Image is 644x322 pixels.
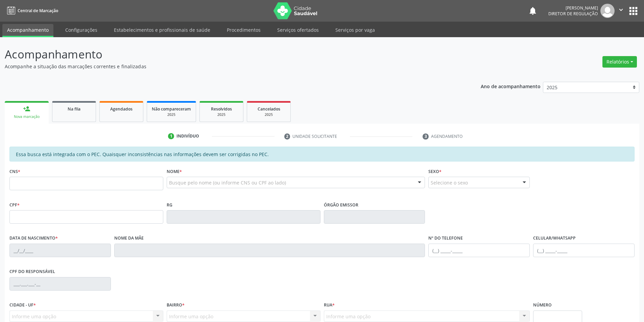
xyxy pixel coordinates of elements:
span: Selecione o sexo [431,179,468,186]
label: Número [533,300,552,311]
label: Bairro [167,300,185,311]
label: Celular/WhatsApp [533,233,576,244]
span: Na fila [68,106,80,112]
button: notifications [528,6,538,16]
div: person_add [23,105,30,113]
div: 2025 [205,112,238,117]
div: 2025 [252,112,286,117]
input: ___.___.___-__ [9,277,111,291]
button: Relatórios [602,56,637,68]
label: Órgão emissor [324,200,358,210]
a: Serviços ofertados [272,24,324,36]
input: (__) _____-_____ [533,244,635,257]
span: Busque pelo nome (ou informe CNS ou CPF ao lado) [169,179,286,186]
label: CNS [9,166,20,177]
label: Nº do Telefone [428,233,463,244]
span: Cancelados [258,106,280,112]
span: Central de Marcação [18,8,58,14]
label: Data de nascimento [9,233,58,244]
input: (__) _____-_____ [428,244,530,257]
label: Nome [167,166,182,177]
label: Rua [324,300,335,311]
input: __/__/____ [9,244,111,257]
p: Acompanhe a situação das marcações correntes e finalizadas [5,63,449,70]
span: Agendados [110,106,133,112]
a: Procedimentos [222,24,265,36]
a: Serviços por vaga [331,24,380,36]
label: Nome da mãe [114,233,144,244]
div: 2025 [152,112,191,117]
i:  [617,6,625,14]
a: Central de Marcação [5,5,58,16]
div: 1 [168,133,174,139]
a: Acompanhamento [2,24,53,37]
button:  [615,4,627,18]
button: apps [627,5,639,17]
label: CPF do responsável [9,267,55,277]
div: Nova marcação [9,114,44,119]
p: Ano de acompanhamento [481,82,541,90]
a: Configurações [61,24,102,36]
label: CPF [9,200,20,210]
span: Não compareceram [152,106,191,112]
p: Acompanhamento [5,46,449,63]
div: Indivíduo [176,133,199,139]
span: Resolvidos [211,106,232,112]
img: img [600,4,615,18]
label: Sexo [428,166,442,177]
a: Estabelecimentos e profissionais de saúde [109,24,215,36]
label: RG [167,200,172,210]
div: [PERSON_NAME] [548,5,598,11]
div: Essa busca está integrada com o PEC. Quaisquer inconsistências nas informações devem ser corrigid... [9,147,635,162]
span: Diretor de regulação [548,11,598,17]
